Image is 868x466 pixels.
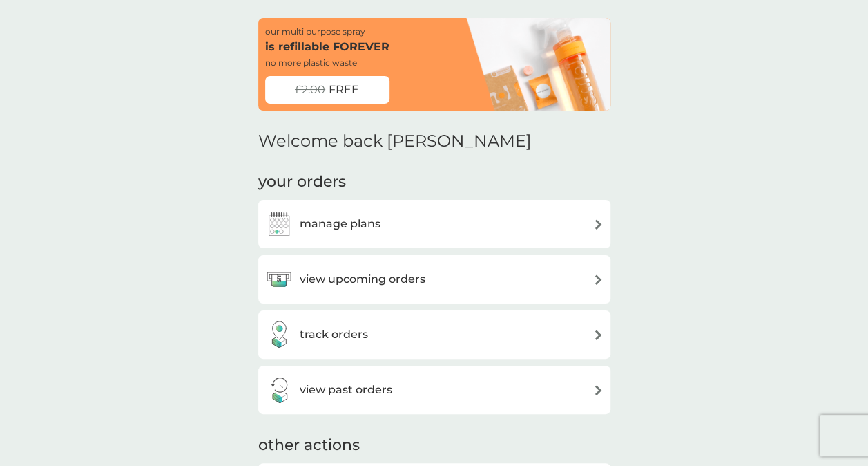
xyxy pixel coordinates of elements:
[265,56,357,69] p: no more plastic waste
[300,215,380,233] h3: manage plans
[593,274,604,285] img: arrow right
[329,81,359,99] span: FREE
[265,38,389,56] p: is refillable FOREVER
[258,435,360,456] h3: other actions
[265,25,365,38] p: our multi purpose spray
[300,326,368,344] h3: track orders
[258,171,346,193] h3: your orders
[300,381,392,399] h3: view past orders
[593,219,604,230] img: arrow right
[300,270,425,288] h3: view upcoming orders
[593,385,604,395] img: arrow right
[593,330,604,340] img: arrow right
[295,81,325,99] span: £2.00
[258,131,532,151] h2: Welcome back [PERSON_NAME]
